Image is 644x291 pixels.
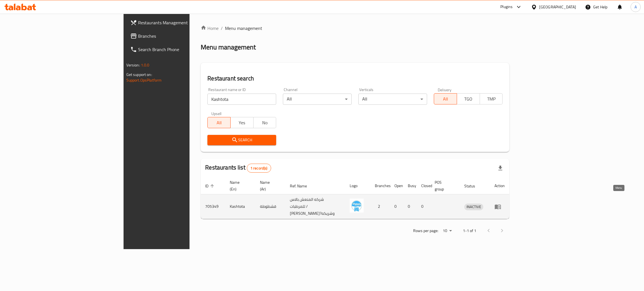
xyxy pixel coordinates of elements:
[126,71,152,78] span: Get support on:
[390,177,403,194] th: Open
[255,194,285,219] td: قشطوطة
[205,163,271,173] h2: Restaurants list
[256,119,274,127] span: No
[210,119,228,127] span: All
[490,177,509,194] th: Action
[126,61,140,69] span: Version:
[634,4,637,10] span: A
[201,25,509,32] nav: breadcrumb
[126,77,162,84] a: Support.OpsPlatform
[436,95,455,103] span: All
[463,227,476,234] p: 1-1 of 1
[403,194,417,219] td: 0
[253,117,276,128] button: No
[260,179,279,192] span: Name (Ar)
[494,161,507,175] div: Export file
[285,194,345,219] td: شركه المنعش بالاس للمرطبات / [PERSON_NAME]?وشريكه
[138,19,227,26] span: Restaurants Management
[480,93,503,104] button: TMP
[434,93,457,104] button: All
[459,95,478,103] span: TGO
[464,183,482,189] span: Status
[126,43,231,56] a: Search Branch Phone
[207,117,231,128] button: All
[345,177,370,194] th: Logo
[403,177,417,194] th: Busy
[457,93,480,104] button: TGO
[370,194,390,219] td: 2
[482,95,501,103] span: TMP
[413,227,438,234] p: Rows per page:
[283,94,352,105] div: All
[230,179,249,192] span: Name (En)
[247,166,271,171] span: 1 record(s)
[539,4,576,10] div: [GEOGRAPHIC_DATA]
[358,94,427,105] div: All
[225,25,262,32] span: Menu management
[212,137,272,144] span: Search
[207,94,276,105] input: Search for restaurant name or ID..
[225,194,255,219] td: Kashtota
[500,4,513,10] div: Plugins
[435,179,453,192] span: POS group
[233,119,251,127] span: Yes
[417,194,430,219] td: 0
[207,74,503,83] h2: Restaurant search
[350,199,364,213] img: Kashtota
[138,33,227,39] span: Branches
[370,177,390,194] th: Branches
[390,194,403,219] td: 0
[464,204,483,210] div: INACTIVE
[230,117,254,128] button: Yes
[464,204,483,210] span: INACTIVE
[247,164,271,173] div: Total records count
[141,61,150,69] span: 1.0.0
[211,111,222,115] label: Upsell
[438,88,452,92] label: Delivery
[417,177,430,194] th: Closed
[126,29,231,43] a: Branches
[441,227,454,235] div: Rows per page:
[126,16,231,29] a: Restaurants Management
[207,135,276,145] button: Search
[138,46,227,53] span: Search Branch Phone
[290,183,314,189] span: Ref. Name
[201,177,509,219] table: enhanced table
[205,183,216,189] span: ID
